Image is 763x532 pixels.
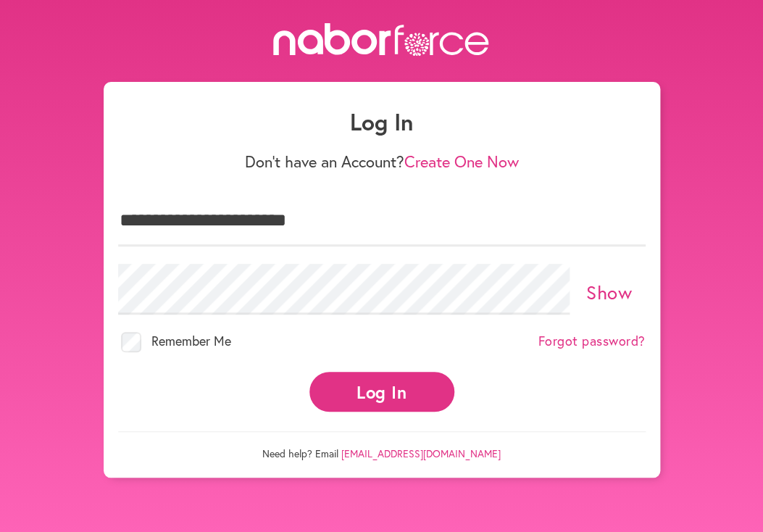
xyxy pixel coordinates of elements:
a: Forgot password? [538,333,646,349]
p: Don't have an Account? [118,152,646,171]
a: [EMAIL_ADDRESS][DOMAIN_NAME] [341,446,501,460]
button: Log In [309,372,454,412]
span: Remember Me [151,332,231,349]
p: Need help? Email [118,431,646,460]
a: Show [586,280,632,304]
h1: Log In [118,108,646,136]
a: Create One Now [404,151,519,172]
